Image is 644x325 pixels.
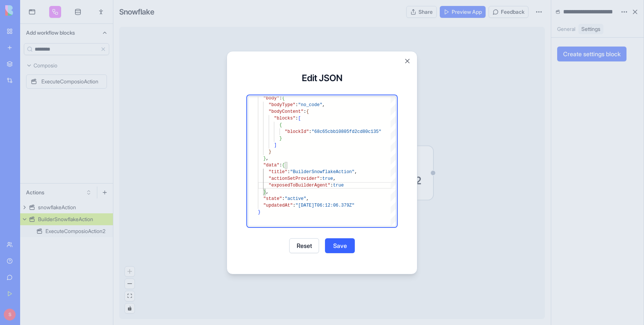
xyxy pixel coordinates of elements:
[322,102,325,108] span: ,
[274,116,296,121] span: "blocks"
[322,176,333,181] span: true
[269,183,331,188] span: "exposedToBuilderAgent"
[266,156,269,161] span: ,
[263,203,293,208] span: "updatedAt"
[320,176,322,181] span: :
[333,183,344,188] span: true
[263,189,266,195] span: }
[306,109,309,114] span: {
[282,196,285,201] span: :
[309,129,312,134] span: :
[269,176,320,181] span: "actionSetProvider"
[296,102,298,108] span: :
[293,203,296,208] span: :
[263,163,279,168] span: "data"
[248,72,396,84] h3: Edit JSON
[354,169,357,175] span: ,
[298,102,322,108] span: "no_code"
[296,203,354,208] span: "[DATE]T06:12:06.379Z"
[258,210,261,215] span: }
[285,196,306,201] span: "active"
[269,102,296,108] span: "bodyType"
[298,116,301,121] span: [
[289,238,319,253] button: Reset
[280,122,282,128] span: {
[266,189,269,195] span: ,
[274,143,277,148] span: ]
[269,109,304,114] span: "bodyContent"
[285,129,309,134] span: "blockId"
[330,183,333,188] span: :
[296,116,298,121] span: :
[280,96,282,101] span: :
[282,96,285,101] span: {
[263,96,279,101] span: "body"
[290,169,354,175] span: "BuilderSnowflakeAction"
[312,129,381,134] span: "68c65cbb10805fd2cd80c135"
[280,163,282,168] span: :
[269,149,271,154] span: }
[263,156,266,161] span: }
[325,238,355,253] button: Save
[280,136,282,141] span: }
[303,109,306,114] span: :
[306,196,309,201] span: ,
[269,169,287,175] span: "title"
[282,163,285,168] span: {
[263,196,282,201] span: "state"
[333,176,336,181] span: ,
[287,169,290,175] span: :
